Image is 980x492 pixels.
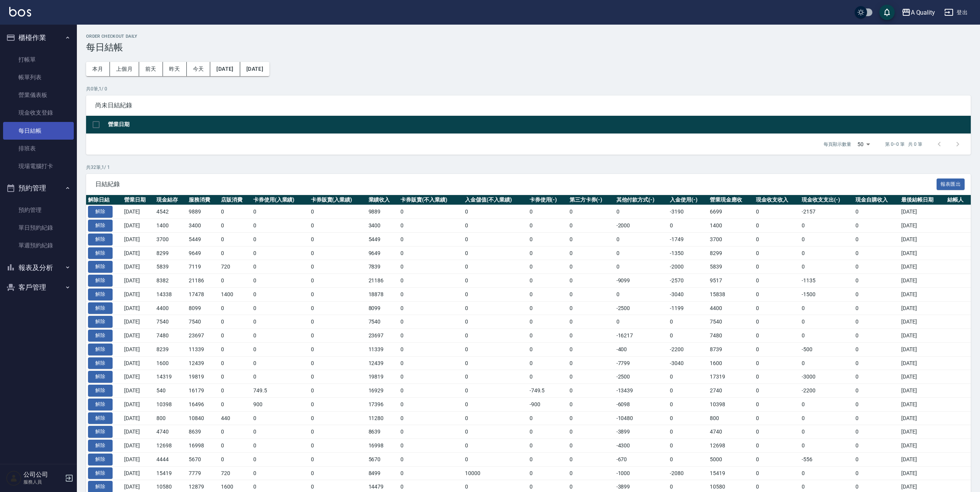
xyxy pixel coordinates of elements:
th: 第三方卡券(-) [568,195,615,205]
td: 1400 [708,219,754,233]
td: 0 [463,232,528,246]
a: 現金收支登錄 [3,104,74,122]
td: 0 [309,356,367,370]
td: 21186 [187,274,219,288]
td: 0 [399,301,463,315]
td: -7799 [615,356,668,370]
td: 0 [754,315,800,329]
td: 23697 [367,329,399,343]
td: 0 [668,219,708,233]
td: 0 [528,232,568,246]
td: [DATE] [122,315,154,329]
td: -2200 [668,342,708,356]
button: save [879,5,895,20]
td: 8239 [154,342,187,356]
td: 0 [399,315,463,329]
th: 結帳人 [945,195,971,205]
button: A Quality [899,5,938,20]
td: 8099 [367,301,399,315]
td: 0 [615,287,668,301]
td: 0 [463,356,528,370]
button: 報表匯出 [937,178,965,190]
th: 業績收入 [367,195,399,205]
td: -2000 [615,219,668,233]
td: 0 [754,287,800,301]
button: 前天 [139,62,163,76]
td: 0 [219,246,251,260]
td: 0 [568,232,615,246]
button: 解除 [88,247,113,259]
td: [DATE] [899,246,945,260]
th: 服務消費 [187,195,219,205]
td: 7839 [367,260,399,274]
a: 排班表 [3,140,74,157]
td: 0 [615,246,668,260]
td: 0 [309,274,367,288]
a: 現場電腦打卡 [3,157,74,175]
td: 720 [219,260,251,274]
td: 0 [251,219,309,233]
button: 客戶管理 [3,277,74,297]
td: [DATE] [122,287,154,301]
td: 9889 [187,205,219,219]
a: 帳單列表 [3,68,74,86]
td: 18878 [367,287,399,301]
th: 解除日結 [86,195,122,205]
button: 解除 [88,399,113,410]
td: 0 [800,260,854,274]
td: 0 [854,246,899,260]
td: 23697 [187,329,219,343]
td: 0 [463,287,528,301]
td: 0 [309,246,367,260]
button: [DATE] [210,62,240,76]
button: 解除 [88,233,113,245]
td: 0 [854,329,899,343]
td: -2000 [668,260,708,274]
td: -1199 [668,301,708,315]
td: 11339 [367,342,399,356]
td: 0 [800,301,854,315]
td: 0 [615,232,668,246]
td: 0 [251,260,309,274]
td: 0 [399,287,463,301]
td: 0 [568,219,615,233]
button: 登出 [941,5,971,20]
td: 7540 [708,315,754,329]
td: 12439 [187,356,219,370]
td: 0 [251,301,309,315]
button: 解除 [88,289,113,300]
td: 0 [309,232,367,246]
td: 17478 [187,287,219,301]
th: 其他付款方式(-) [615,195,668,205]
td: 7540 [154,315,187,329]
td: 0 [854,274,899,288]
td: 8299 [708,246,754,260]
th: 卡券使用(入業績) [251,195,309,205]
button: 解除 [88,440,113,452]
td: 1400 [219,287,251,301]
td: 0 [309,301,367,315]
td: 0 [754,329,800,343]
a: 每日結帳 [3,122,74,140]
td: -3190 [668,205,708,219]
button: 解除 [88,206,113,218]
th: 最後結帳日期 [899,195,945,205]
td: 0 [309,329,367,343]
td: 12439 [367,356,399,370]
td: 0 [854,232,899,246]
td: 0 [800,329,854,343]
td: 0 [399,260,463,274]
td: [DATE] [899,260,945,274]
td: 7540 [367,315,399,329]
th: 營業日期 [122,195,154,205]
img: Person [6,470,22,486]
td: 0 [854,315,899,329]
td: 9517 [708,274,754,288]
td: 5839 [708,260,754,274]
td: 0 [251,232,309,246]
td: 0 [399,205,463,219]
td: 1600 [154,356,187,370]
td: 0 [528,342,568,356]
td: 8739 [708,342,754,356]
th: 入金使用(-) [668,195,708,205]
